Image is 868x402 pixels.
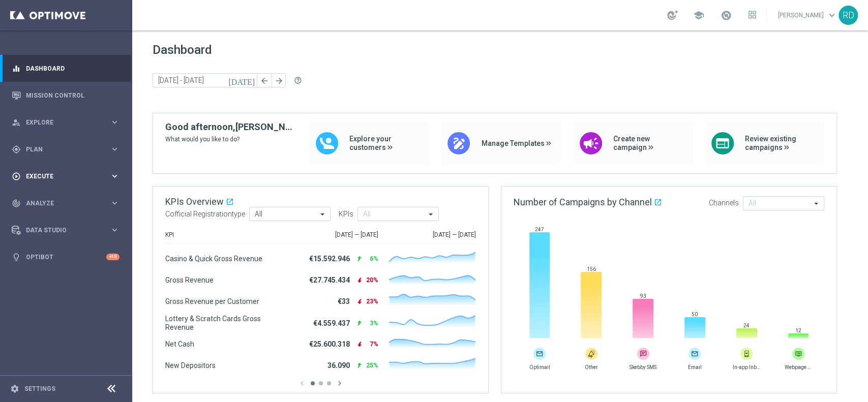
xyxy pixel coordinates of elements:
[826,10,837,21] span: keyboard_arrow_down
[26,119,110,126] span: Explore
[26,227,110,233] span: Data Studio
[12,226,110,235] div: Data Studio
[110,225,119,235] i: keyboard_arrow_right
[11,145,120,153] button: gps_fixed Plan keyboard_arrow_right
[11,118,120,127] button: person_search Explore keyboard_arrow_right
[12,55,119,82] div: Dashboard
[11,253,120,261] button: lightbulb Optibot +10
[12,243,119,270] div: Optibot
[839,6,858,25] div: RD
[11,226,120,234] button: Data Studio keyboard_arrow_right
[693,10,704,21] span: school
[12,172,110,181] div: Execute
[26,243,106,270] a: Optibot
[12,172,21,181] i: play_circle_outline
[26,55,119,82] a: Dashboard
[12,118,21,127] i: person_search
[11,65,120,73] button: equalizer Dashboard
[12,82,119,109] div: Mission Control
[12,199,110,208] div: Analyze
[12,253,21,262] i: lightbulb
[11,91,120,100] button: Mission Control
[110,198,119,208] i: keyboard_arrow_right
[26,146,110,152] span: Plan
[12,145,21,154] i: gps_fixed
[12,64,21,73] i: equalizer
[110,144,119,154] i: keyboard_arrow_right
[26,82,119,109] a: Mission Control
[110,117,119,127] i: keyboard_arrow_right
[106,254,119,260] div: +10
[26,200,110,206] span: Analyze
[12,118,110,127] div: Explore
[11,172,120,180] button: play_circle_outline Execute keyboard_arrow_right
[10,384,19,393] i: settings
[12,145,110,154] div: Plan
[777,8,839,23] a: [PERSON_NAME]keyboard_arrow_down
[12,199,21,208] i: track_changes
[26,173,110,179] span: Execute
[24,386,55,392] a: Settings
[110,171,119,181] i: keyboard_arrow_right
[11,199,120,207] button: track_changes Analyze keyboard_arrow_right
